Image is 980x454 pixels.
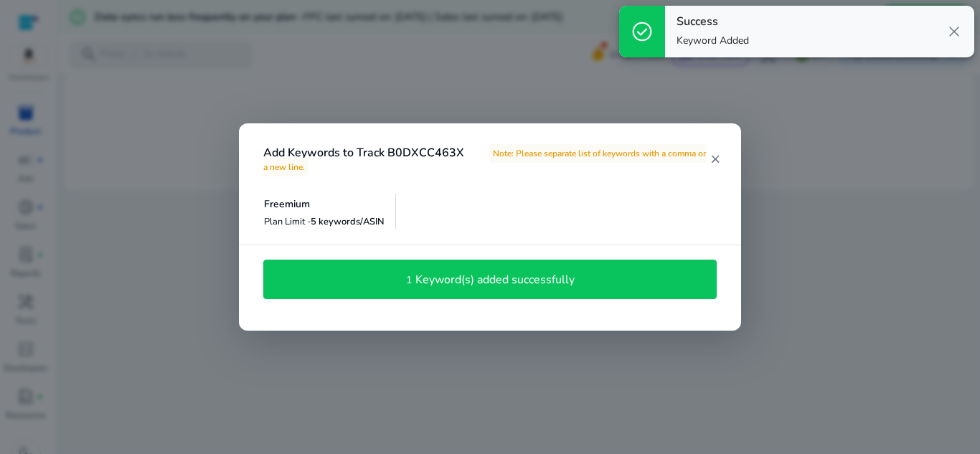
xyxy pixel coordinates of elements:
p: Plan Limit - [264,215,385,229]
h4: Keyword(s) added successfully [415,273,575,287]
span: close [946,23,963,40]
span: 5 keywords/ASIN [311,215,385,228]
p: Keyword Added [677,34,749,48]
span: Note: Please separate list of keywords with a comma or a new line. [263,144,706,176]
mat-icon: close [710,153,721,166]
h4: Add Keywords to Track B0DXCC463X [263,146,710,174]
span: check_circle [631,20,654,43]
h4: Success [677,15,749,29]
p: 1 [406,273,415,288]
h5: Freemium [264,199,385,211]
